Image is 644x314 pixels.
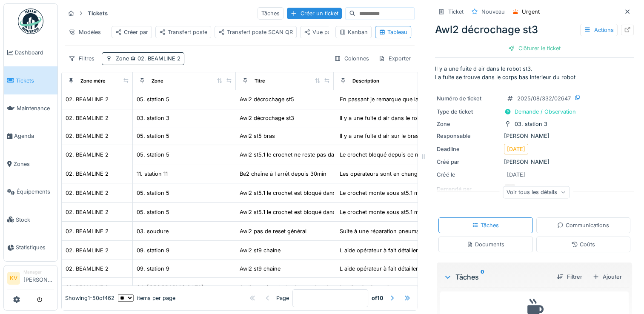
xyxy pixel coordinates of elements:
div: Awl2 st5 bras [240,132,275,140]
div: Zone [152,77,163,85]
a: Statistiques [4,234,57,261]
li: KV [7,272,20,285]
div: [DATE] [507,171,525,179]
div: La climatisation n étant pas arrivé un trou est... [340,283,461,291]
div: Tableau [379,28,407,36]
div: Zone [437,120,501,128]
div: Demande / Observation [515,108,576,116]
strong: of 10 [372,294,384,302]
div: Il y a une fuite d air sur le bras gauche qui r... [340,132,458,140]
div: 03. station 3 [515,120,547,128]
div: Créer par [115,28,148,36]
div: 04. [GEOGRAPHIC_DATA] [137,283,203,291]
div: Urgent [522,8,540,16]
div: Titre [255,77,265,85]
div: Voir tous les détails [503,186,570,198]
div: Filtrer [553,271,586,283]
div: Créer un ticket [287,8,342,19]
div: 05. station 5 [137,151,169,159]
div: [PERSON_NAME] [437,158,632,166]
div: Awl2 st5.1 le crochet ne reste pas dans le calibre [240,151,365,159]
div: Description [352,77,379,85]
a: Zones [4,150,57,178]
div: Awl2 st5.1 le crochet est bloqué dans l enclume [240,189,362,197]
div: Ticket [448,8,464,16]
a: KV Manager[PERSON_NAME] [7,269,54,289]
div: Awl2 armoire glasbeek trop chaude et pleine de poudre [240,283,383,291]
div: Suite à une réparation pneumatique toute la pro... [340,227,469,235]
div: Créé par [437,158,501,166]
div: 02. BEAMLINE 2 [66,246,109,254]
span: Zones [14,160,54,168]
span: Tickets [16,77,54,85]
div: Deadline [437,145,501,153]
div: Vue par défaut [304,28,351,36]
div: Documents [467,240,504,248]
div: Actions [580,24,618,36]
a: Dashboard [4,39,57,66]
span: Équipements [17,188,54,196]
div: Zone mère [80,77,106,85]
div: 02. BEAMLINE 2 [66,265,109,273]
div: 2025/08/332/02647 [517,94,571,103]
div: 11. station 11 [137,170,168,178]
div: Ajouter [589,271,625,283]
div: Awl2 décrochage st3 [435,22,634,37]
div: 02. BEAMLINE 2 [66,132,109,140]
div: Tâches [258,7,283,20]
span: Statistiques [16,243,54,251]
sup: 0 [481,272,484,282]
li: [PERSON_NAME] [23,269,54,287]
div: 05. station 5 [137,95,169,103]
div: Numéro de ticket [437,94,501,103]
div: Awl2 pas de reset général [240,227,306,235]
a: Équipements [4,178,57,206]
div: 02. BEAMLINE 2 [66,189,109,197]
div: 03. station 3 [137,114,169,122]
div: Le crochet monte sous st5.1 mais l enclume ne s... [340,208,470,216]
div: Tâches [472,221,499,229]
a: Agenda [4,122,57,150]
div: 02. BEAMLINE 2 [66,151,109,159]
div: 05. station 5 [137,132,169,140]
div: Awl2 st9 chaine [240,265,280,273]
div: Awl2 st5.1 le crochet est bloqué dans l enclume [240,208,362,216]
p: Il y a une fuite d air dans le robot st3. La fuite se trouve dans le corps bas interieur du robot [435,65,634,81]
div: [PERSON_NAME] [437,132,632,140]
div: Type de ticket [437,108,501,116]
div: 09. station 9 [137,246,169,254]
div: items per page [118,294,175,302]
div: Communications [557,221,609,229]
div: Transfert poste SCAN QR [218,28,293,36]
div: Be2 chaîne à l arrêt depuis 30min [240,170,326,178]
div: 02. BEAMLINE 2 [66,283,109,291]
div: Awl2 décrochage st5 [240,95,294,103]
div: Transfert poste [159,28,207,36]
span: Agenda [14,132,54,140]
div: 02. BEAMLINE 2 [66,227,109,235]
div: Zone [116,54,180,63]
div: Responsable [437,132,501,140]
div: Manager [23,269,54,275]
div: 02. BEAMLINE 2 [66,95,109,103]
div: Le crochet monte sous st5.1 mais l enclume ne s... [340,189,470,197]
div: Clôturer le ticket [505,43,564,54]
img: Badge_color-CXgf-gQk.svg [18,9,43,34]
span: Maintenance [17,104,54,112]
span: Stock [16,216,54,224]
div: Modèles [65,26,105,38]
a: Maintenance [4,94,57,122]
strong: Tickets [84,9,111,17]
div: 02. BEAMLINE 2 [66,208,109,216]
div: Tâches [444,272,550,282]
div: Coûts [571,240,595,248]
div: 02. BEAMLINE 2 [66,170,109,178]
span: 02. BEAMLINE 2 [129,55,180,62]
div: Exporter [375,52,415,65]
div: [DATE] [507,145,525,153]
div: Page [276,294,289,302]
a: Stock [4,206,57,233]
div: L aide opérateur à fait détaillerai dernière ch... [340,246,458,254]
div: Filtres [65,52,98,65]
div: Awl2 st9 chaine [240,246,280,254]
